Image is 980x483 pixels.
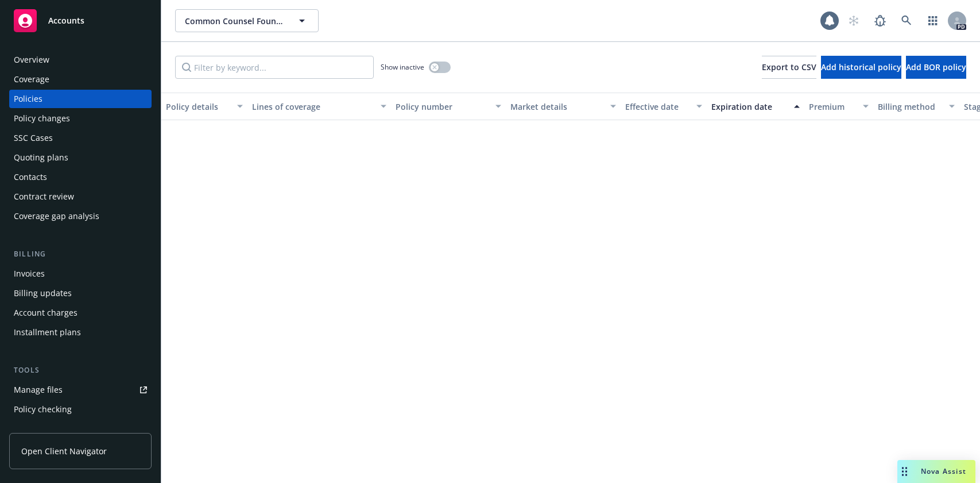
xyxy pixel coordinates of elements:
div: SSC Cases [14,129,53,147]
div: Billing [9,248,152,260]
button: Common Counsel Foundation [175,9,319,32]
a: Account charges [9,304,152,322]
a: Invoices [9,264,152,283]
button: Export to CSV [762,56,816,79]
a: Policies [9,90,152,108]
div: Invoices [14,264,45,283]
a: Report a Bug [869,9,892,32]
div: Premium [809,101,856,113]
div: Policy details [166,101,230,113]
div: Manage files [14,381,63,399]
div: Account charges [14,304,78,322]
span: Add historical policy [821,62,901,72]
button: Market details [506,93,621,120]
button: Add historical policy [821,56,901,79]
span: Open Client Navigator [21,445,107,457]
div: Coverage gap analysis [14,207,99,225]
div: Contract review [14,187,74,206]
span: Show inactive [381,62,424,72]
a: Policy changes [9,109,152,128]
a: Search [895,9,918,32]
span: Nova Assist [921,466,966,476]
a: Coverage gap analysis [9,207,152,225]
div: Drag to move [897,460,912,483]
a: Coverage [9,70,152,89]
a: Accounts [9,5,152,37]
div: Manage exposures [14,420,87,438]
a: Switch app [921,9,944,32]
a: Quoting plans [9,148,152,167]
div: Effective date [625,101,690,113]
div: Installment plans [14,323,81,342]
button: Policy details [161,93,247,120]
button: Add BOR policy [906,56,966,79]
div: Policy changes [14,109,70,128]
span: Add BOR policy [906,62,966,72]
button: Billing method [873,93,959,120]
input: Filter by keyword... [175,56,374,79]
a: Policy checking [9,400,152,419]
div: Quoting plans [14,148,68,167]
a: Contacts [9,168,152,186]
button: Policy number [391,93,506,120]
a: Start snowing [842,9,865,32]
button: Effective date [621,93,707,120]
button: Lines of coverage [247,93,391,120]
button: Premium [804,93,873,120]
div: Tools [9,365,152,376]
div: Contacts [14,168,47,186]
a: Manage exposures [9,420,152,438]
div: Policy number [396,101,489,113]
div: Policy checking [14,400,72,419]
div: Expiration date [711,101,787,113]
div: Policies [14,90,42,108]
a: SSC Cases [9,129,152,147]
a: Billing updates [9,284,152,302]
a: Installment plans [9,323,152,342]
button: Nova Assist [897,460,975,483]
span: Accounts [48,16,84,25]
div: Lines of coverage [252,101,374,113]
span: Common Counsel Foundation [185,15,284,27]
div: Market details [510,101,603,113]
a: Contract review [9,187,152,206]
div: Billing method [878,101,942,113]
div: Overview [14,51,49,69]
button: Expiration date [707,93,804,120]
span: Export to CSV [762,62,816,72]
div: Billing updates [14,284,72,302]
div: Coverage [14,70,49,89]
a: Manage files [9,381,152,399]
a: Overview [9,51,152,69]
